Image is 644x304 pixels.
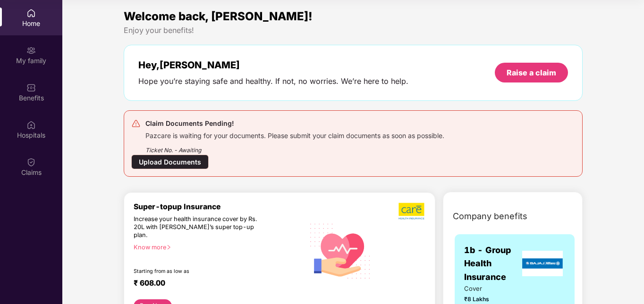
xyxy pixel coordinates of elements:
[145,140,444,155] div: Ticket No. - Awaiting
[26,46,36,55] img: svg+xml;base64,PHN2ZyB3aWR0aD0iMjAiIGhlaWdodD0iMjAiIHZpZXdCb3g9IjAgMCAyMCAyMCIgZmlsbD0ibm9uZSIgeG...
[134,279,295,290] div: ₹ 608.00
[453,210,527,223] span: Company benefits
[26,120,36,130] img: svg+xml;base64,PHN2ZyBpZD0iSG9zcGl0YWxzIiB4bWxucz0iaHR0cDovL3d3dy53My5vcmcvMjAwMC9zdmciIHdpZHRoPS...
[464,284,508,294] span: Cover
[134,202,304,211] div: Super-topup Insurance
[166,245,171,250] span: right
[134,268,264,275] div: Starting from as low as
[145,118,444,129] div: Claim Documents Pending!
[134,215,263,239] div: Increase your health insurance cover by Rs. 20L with [PERSON_NAME]’s super top-up plan.
[134,244,298,250] div: Know more
[507,67,556,78] div: Raise a claim
[131,155,209,169] div: Upload Documents
[26,83,36,92] img: svg+xml;base64,PHN2ZyBpZD0iQmVuZWZpdHMiIHhtbG5zPSJodHRwOi8vd3d3LnczLm9yZy8yMDAwL3N2ZyIgd2lkdGg9Ij...
[26,157,36,167] img: svg+xml;base64,PHN2ZyBpZD0iQ2xhaW0iIHhtbG5zPSJodHRwOi8vd3d3LnczLm9yZy8yMDAwL3N2ZyIgd2lkdGg9IjIwIi...
[464,244,520,284] span: 1b - Group Health Insurance
[464,295,508,304] span: ₹8 Lakhs
[522,251,563,276] img: insurerLogo
[138,59,408,71] div: Hey, [PERSON_NAME]
[131,119,141,128] img: svg+xml;base64,PHN2ZyB4bWxucz0iaHR0cDovL3d3dy53My5vcmcvMjAwMC9zdmciIHdpZHRoPSIyNCIgaGVpZ2h0PSIyNC...
[26,8,36,18] img: svg+xml;base64,PHN2ZyBpZD0iSG9tZSIgeG1sbnM9Imh0dHA6Ly93d3cudzMub3JnLzIwMDAvc3ZnIiB3aWR0aD0iMjAiIG...
[124,9,313,23] span: Welcome back, [PERSON_NAME]!
[138,76,408,86] div: Hope you’re staying safe and healthy. If not, no worries. We’re here to help.
[398,202,425,220] img: b5dec4f62d2307b9de63beb79f102df3.png
[304,214,377,288] img: svg+xml;base64,PHN2ZyB4bWxucz0iaHR0cDovL3d3dy53My5vcmcvMjAwMC9zdmciIHhtbG5zOnhsaW5rPSJodHRwOi8vd3...
[145,129,444,140] div: Pazcare is waiting for your documents. Please submit your claim documents as soon as possible.
[124,25,583,35] div: Enjoy your benefits!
